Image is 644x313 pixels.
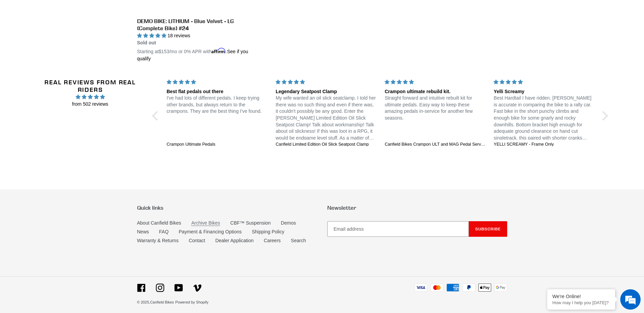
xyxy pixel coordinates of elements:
div: Chat with us now [45,38,124,47]
a: Canfield Limited Edition Oil Slick Seatpost Clamp [276,142,376,148]
a: Demos [281,220,296,226]
div: 5 stars [385,79,485,86]
div: 5 stars [167,79,268,86]
input: Email address [327,221,469,237]
p: My wife wanted an oil slick seatclamp. I told her there was no such thing and even if there was, ... [276,95,376,141]
div: Navigation go back [7,37,18,47]
div: Crampon ultimate rebuild kit. [385,88,485,95]
p: Straight forward and intuitive rebuilt kit for ultimate pedals. Easy way to keep these amazing pe... [385,95,485,121]
a: Canfield Bikes Crampon ULT and MAG Pedal Service Parts [385,142,485,148]
a: CBF™ Suspension [230,220,271,226]
div: Yelli Screamy [494,88,594,95]
a: Shipping Policy [252,229,284,234]
a: Archive Bikes [191,220,220,226]
a: News [137,229,149,234]
a: Warranty & Returns [137,238,179,243]
a: Canfield Bikes [150,300,174,304]
p: Best Hardtail I have ridden. [PERSON_NAME] is accurate in comparing the bike to a rally car. Fast... [494,95,594,141]
a: FAQ [159,229,169,234]
div: 5 stars [494,79,594,86]
a: Contact [189,238,205,243]
div: We're Online! [552,294,610,299]
div: Legendary Seatpost Clamp [276,88,376,95]
div: 5 stars [276,79,376,86]
div: Best flat pedals out there [167,88,268,95]
p: Newsletter [327,205,507,211]
p: How may I help you today? [552,300,610,305]
a: YELLI SCREAMY - Frame Only [494,142,594,148]
p: Quick links [137,205,317,211]
span: We're online! [39,85,94,154]
a: About Canfield Bikes [137,220,181,226]
span: Subscribe [475,226,501,231]
a: Dealer Application [215,238,254,243]
span: from 502 reviews [32,101,148,108]
textarea: Type your message and hit 'Enter' [3,185,129,209]
span: 4.96 stars [32,93,148,101]
small: © 2025, [137,300,174,304]
img: d_696896380_company_1647369064580_696896380 [22,34,39,51]
h2: Real Reviews from Real Riders [32,79,148,93]
a: Powered by Shopify [175,300,208,304]
a: Careers [264,238,281,243]
p: I've had lots of different pedals. I keep trying other brands, but always return to the crampons.... [167,95,268,115]
div: Minimize live chat window [111,3,128,20]
a: Crampon Ultimate Pedals [167,142,268,148]
button: Subscribe [469,221,507,237]
a: Search [291,238,306,243]
a: Payment & Financing Options [179,229,242,234]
